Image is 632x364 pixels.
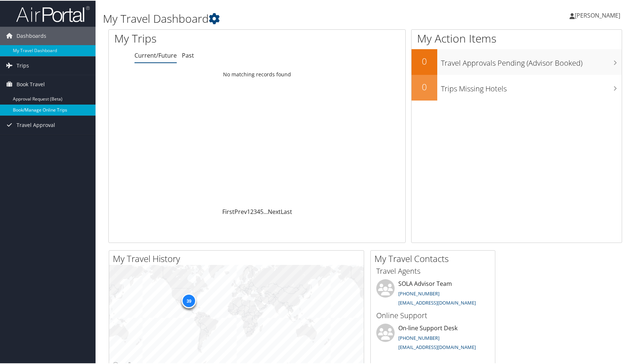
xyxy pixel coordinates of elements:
h3: Travel Approvals Pending (Advisor Booked) [441,54,622,68]
span: Book Travel [17,74,45,93]
li: SOLA Advisor Team [373,279,493,309]
a: [EMAIL_ADDRESS][DOMAIN_NAME] [398,343,476,350]
h3: Online Support [376,310,489,320]
a: Prev [234,207,247,215]
a: 0Travel Approvals Pending (Advisor Booked) [412,48,622,74]
h1: My Trips [114,30,276,45]
a: [PHONE_NUMBER] [398,290,439,296]
a: 5 [260,207,263,215]
a: [EMAIL_ADDRESS][DOMAIN_NAME] [398,299,476,305]
span: Dashboards [17,26,46,44]
h1: My Travel Dashboard [103,10,453,26]
span: … [263,207,268,215]
a: [PHONE_NUMBER] [398,334,439,341]
div: 39 [182,293,196,307]
a: Current/Future [134,51,177,59]
h2: 0 [412,54,437,67]
span: Travel Approval [17,115,55,134]
a: Last [281,207,292,215]
h3: Travel Agents [376,265,489,276]
h2: My Travel Contacts [374,252,495,264]
a: 2 [250,207,254,215]
a: First [222,207,234,215]
h2: My Travel History [113,252,364,264]
h3: Trips Missing Hotels [441,79,622,93]
h1: My Action Items [412,30,622,45]
a: 4 [257,207,260,215]
a: Past [182,51,194,59]
img: airportal-logo.png [16,5,90,22]
span: [PERSON_NAME] [575,11,620,19]
td: No matching records found [109,67,405,80]
span: Trips [17,56,29,74]
a: [PERSON_NAME] [570,4,628,26]
h2: 0 [412,80,437,92]
a: Next [268,207,281,215]
a: 0Trips Missing Hotels [412,74,622,100]
li: On-line Support Desk [373,323,493,353]
a: 3 [254,207,257,215]
a: 1 [247,207,250,215]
